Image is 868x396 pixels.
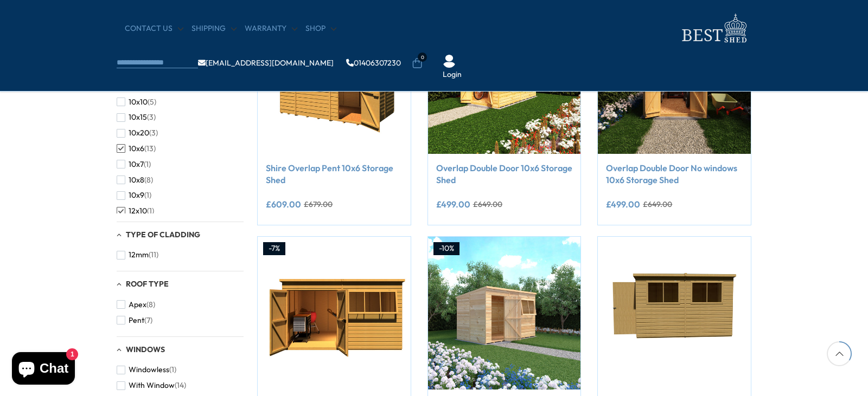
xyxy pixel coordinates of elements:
span: (5) [148,98,156,107]
span: 12x10 [129,206,147,216]
button: 10x8 [117,172,153,188]
button: Apex [117,297,155,313]
span: 12mm [129,250,149,259]
a: Shire Overlap Pent 10x6 Storage Shed [266,162,403,186]
button: 10x9 [117,187,151,203]
ins: £499.00 [606,200,640,209]
span: (11) [149,250,158,259]
span: (1) [144,191,151,200]
button: 10x6 [117,141,156,157]
button: 12mm [117,247,158,263]
span: (3) [147,113,156,122]
button: 12x10 [117,203,154,219]
span: (14) [175,381,186,390]
span: Windowless [129,365,169,374]
a: Shipping [192,23,237,34]
span: (1) [169,365,176,374]
a: CONTACT US [125,23,183,34]
span: 10x9 [129,191,144,200]
span: Pent [129,316,144,325]
a: Warranty [245,23,297,34]
a: Login [443,69,462,80]
span: Apex [129,300,146,309]
span: (3) [149,128,158,138]
span: (7) [144,316,152,325]
span: 10x8 [129,176,144,185]
button: 10x15 [117,109,156,125]
span: With Window [129,381,175,390]
button: With Window [117,378,186,393]
span: 10x15 [129,113,147,122]
span: (1) [147,206,154,216]
a: 01406307230 [346,59,401,67]
span: (13) [144,144,156,153]
ins: £609.00 [266,200,301,209]
span: Windows [126,345,165,354]
img: Shire Ranger 12x10 Double Door Premium Pent interlock Shiplap Shed - Best Shed [258,237,411,389]
span: 10x10 [129,98,148,107]
a: 0 [412,58,423,69]
a: Overlap Double Door 10x6 Storage Shed [436,162,573,186]
del: £649.00 [643,200,672,208]
a: Overlap Double Door No windows 10x6 Storage Shed [606,162,743,186]
span: 10x7 [129,160,144,169]
img: logo [675,11,751,46]
span: Roof Type [126,279,169,289]
inbox-online-store-chat: Shopify online store chat [9,352,78,387]
span: 0 [418,53,427,62]
span: (8) [146,300,155,309]
img: User Icon [443,55,456,68]
button: 10x7 [117,157,151,172]
div: -10% [433,242,459,255]
button: Windowless [117,362,176,378]
ins: £499.00 [436,200,470,209]
span: 10x20 [129,128,149,138]
a: Shop [305,23,336,34]
div: -7% [263,242,285,255]
button: 10x20 [117,125,158,141]
button: Pent [117,313,152,328]
a: [EMAIL_ADDRESS][DOMAIN_NAME] [198,59,334,67]
span: (1) [144,160,151,169]
del: £649.00 [473,200,502,208]
button: 10x10 [117,94,156,110]
span: Type of Cladding [126,230,200,239]
del: £679.00 [304,200,333,208]
span: 10x6 [129,144,144,153]
span: (8) [144,176,153,185]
